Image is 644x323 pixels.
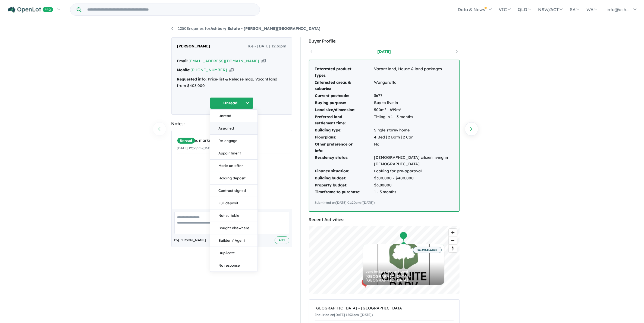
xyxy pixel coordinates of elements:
div: [GEOGRAPHIC_DATA] - [GEOGRAPHIC_DATA] [315,305,454,312]
td: No [374,141,454,154]
td: $300,000 - $400,000 [374,175,454,182]
span: info@ash... [607,7,630,12]
button: Full deposit [210,197,257,209]
strong: Email: [177,59,189,63]
button: Copy [262,58,266,64]
td: Floorplans: [315,134,374,141]
button: No response [210,259,257,272]
span: By [PERSON_NAME] [174,237,206,243]
td: Buy to live in [374,99,454,106]
div: Land for Sale | House & Land [366,270,442,273]
td: Buying purpose: [315,99,374,106]
strong: Requested info: [177,77,207,82]
button: Bought elsewhere [210,222,257,234]
button: Builder / Agent [210,234,257,247]
td: Finance situation: [315,168,374,175]
a: [GEOGRAPHIC_DATA] - [GEOGRAPHIC_DATA]Enquiried on[DATE] 12:38pm ([DATE]) [315,302,454,321]
td: Vacant land, House & land packages [374,66,454,79]
nav: breadcrumb [171,25,473,32]
button: Assigned [210,122,257,135]
div: Submitted on [DATE] 01:20pm ([DATE]) [315,200,454,205]
span: Reset bearing to north [449,245,457,252]
button: Re-engage [210,135,257,147]
td: Land size/dimension: [315,106,374,114]
div: Map marker [399,231,407,241]
div: Price-list & Release map, Vacant land from $403,000 [177,76,287,89]
button: Unread [210,97,253,109]
button: Holding deposit [210,172,257,185]
a: [DATE] [361,49,407,54]
div: is marked. [177,137,292,144]
td: Interested product types: [315,66,374,79]
canvas: Map [309,226,460,294]
td: $6,80000 [374,182,454,189]
button: Zoom in [449,229,457,237]
button: Not suitable [210,209,257,222]
button: Contract signed [210,185,257,197]
a: [EMAIL_ADDRESS][DOMAIN_NAME] [189,59,259,63]
img: Openlot PRO Logo White [8,7,53,13]
small: Enquiried on [DATE] 12:38pm ([DATE]) [315,313,373,317]
span: Unread [177,137,195,144]
td: Property budget: [315,182,374,189]
a: 13 AVAILABLE Land for Sale | House & Land [GEOGRAPHIC_DATA] - [GEOGRAPHIC_DATA] [363,244,444,285]
td: Single storey home [374,127,454,134]
a: [PHONE_NUMBER] [191,67,227,72]
div: Map marker [361,278,369,288]
td: Other preference or info: [315,141,374,154]
td: [DEMOGRAPHIC_DATA] citizen living in [DEMOGRAPHIC_DATA] [374,154,454,168]
td: Titling in 1 - 3 months [374,114,454,127]
span: Tue - [DATE] 12:36pm [247,43,287,50]
div: [GEOGRAPHIC_DATA] - [GEOGRAPHIC_DATA] [366,274,442,282]
span: [PERSON_NAME] [177,43,211,50]
td: 4 Bed | 2 Bath | 2 Car [374,134,454,141]
strong: Ashbury Estate - [PERSON_NAME][GEOGRAPHIC_DATA] [211,26,321,31]
td: Timeframe to purchase: [315,189,374,196]
div: Buyer Profile: [309,37,460,45]
td: 1 - 3 months [374,189,454,196]
button: Appointment [210,147,257,160]
td: Current postcode: [315,92,374,99]
button: Copy [230,67,234,73]
button: Reset bearing to north [449,244,457,252]
a: 1250Enquiries forAshbury Estate - [PERSON_NAME][GEOGRAPHIC_DATA] [171,26,321,31]
td: Building type: [315,127,374,134]
div: Recent Activities: [309,216,460,223]
button: Unread [210,110,257,122]
td: Interested areas & suburbs: [315,79,374,93]
td: Preferred land settlement time: [315,114,374,127]
span: 13 AVAILABLE [413,247,442,253]
td: Building budget: [315,175,374,182]
button: Zoom out [449,237,457,244]
td: Looking for pre-approval [374,168,454,175]
td: Wangaratta [374,79,454,93]
strong: Mobile: [177,67,191,72]
div: Unread [210,109,258,272]
td: 500m² - 699m² [374,106,454,114]
button: Made an offer [210,160,257,172]
td: Residency status: [315,154,374,168]
div: Map marker [361,278,369,288]
div: Notes: [171,120,292,127]
small: [DATE] 12:36pm ([DATE]) [177,146,216,150]
button: Add [275,236,289,244]
input: Try estate name, suburb, builder or developer [82,4,259,15]
td: 3677 [374,92,454,99]
button: Duplicate [210,247,257,259]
